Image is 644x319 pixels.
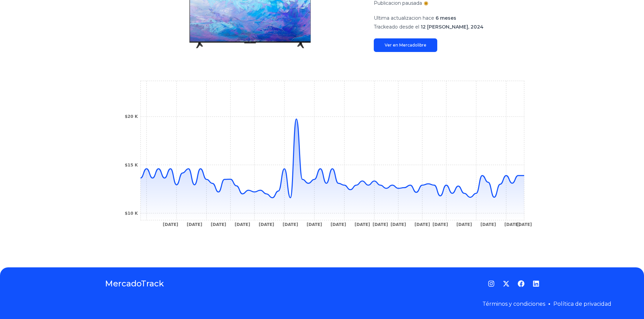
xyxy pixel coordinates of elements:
[163,222,178,227] tspan: [DATE]
[125,211,138,216] tspan: $10 K
[421,24,483,30] span: 12 [PERSON_NAME], 2024
[432,222,448,227] tspan: [DATE]
[516,222,532,227] tspan: [DATE]
[235,222,250,227] tspan: [DATE]
[330,222,346,227] tspan: [DATE]
[354,222,370,227] tspan: [DATE]
[307,222,322,227] tspan: [DATE]
[415,222,430,227] tspan: [DATE]
[372,222,388,227] tspan: [DATE]
[518,280,525,287] a: Facebook
[258,222,274,227] tspan: [DATE]
[553,301,611,307] a: Política de privacidad
[374,38,437,52] a: Ver en Mercadolibre
[436,15,456,21] span: 6 meses
[125,163,138,167] tspan: $15 K
[533,280,539,287] a: LinkedIn
[488,280,495,287] a: Instagram
[105,278,164,289] a: MercadoTrack
[390,222,406,227] tspan: [DATE]
[282,222,298,227] tspan: [DATE]
[125,114,138,119] tspan: $20 K
[187,222,202,227] tspan: [DATE]
[504,222,520,227] tspan: [DATE]
[480,222,496,227] tspan: [DATE]
[374,15,434,21] span: Ultima actualizacion hace
[374,24,419,30] span: Trackeado desde el
[482,301,545,307] a: Términos y condiciones
[456,222,472,227] tspan: [DATE]
[210,222,226,227] tspan: [DATE]
[503,280,510,287] a: Twitter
